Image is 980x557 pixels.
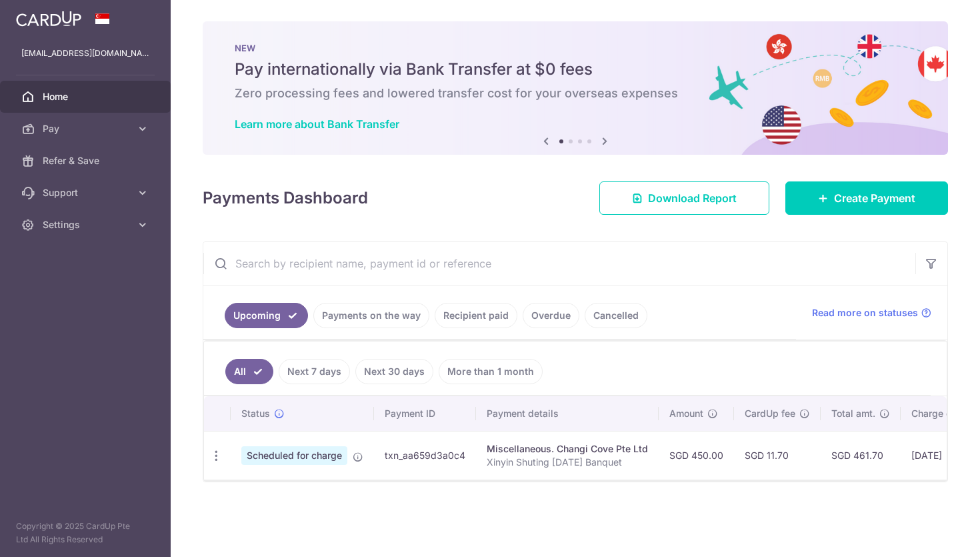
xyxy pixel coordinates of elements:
a: Payments on the way [313,303,429,328]
span: Refer & Save [43,154,131,167]
span: Support [43,186,131,199]
a: Next 30 days [355,359,433,384]
span: Amount [669,407,703,420]
span: Pay [43,122,131,135]
a: Cancelled [585,303,647,328]
span: Status [241,407,270,420]
h5: Pay internationally via Bank Transfer at $0 fees [235,59,916,80]
td: txn_aa659d3a0c4 [374,431,476,480]
a: Create Payment [785,181,948,215]
h4: Payments Dashboard [203,186,368,210]
a: Download Report [599,181,769,215]
span: CardUp fee [745,407,795,420]
input: Search by recipient name, payment id or reference [203,242,915,285]
span: Charge date [911,407,966,420]
span: Download Report [648,190,737,206]
th: Payment ID [374,396,476,431]
img: CardUp [16,11,81,27]
a: Read more on statuses [812,306,931,320]
a: Overdue [523,303,579,328]
span: Settings [43,218,131,231]
td: SGD 461.70 [821,431,901,480]
span: Read more on statuses [812,306,918,320]
p: Xinyin Shuting [DATE] Banquet [487,456,648,469]
a: Recipient paid [435,303,517,328]
div: Miscellaneous. Changi Cove Pte Ltd [487,442,648,456]
span: Home [43,90,131,103]
a: Upcoming [225,303,308,328]
a: All [225,359,273,384]
p: NEW [235,43,916,53]
a: Learn more about Bank Transfer [235,117,399,131]
span: Scheduled for charge [241,446,347,465]
a: More than 1 month [439,359,543,384]
h6: Zero processing fees and lowered transfer cost for your overseas expenses [235,85,916,101]
p: [EMAIL_ADDRESS][DOMAIN_NAME] [21,47,149,60]
img: Bank transfer banner [203,21,948,155]
a: Next 7 days [279,359,350,384]
td: SGD 11.70 [734,431,821,480]
span: Create Payment [834,190,915,206]
th: Payment details [476,396,659,431]
td: SGD 450.00 [659,431,734,480]
span: Total amt. [831,407,875,420]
